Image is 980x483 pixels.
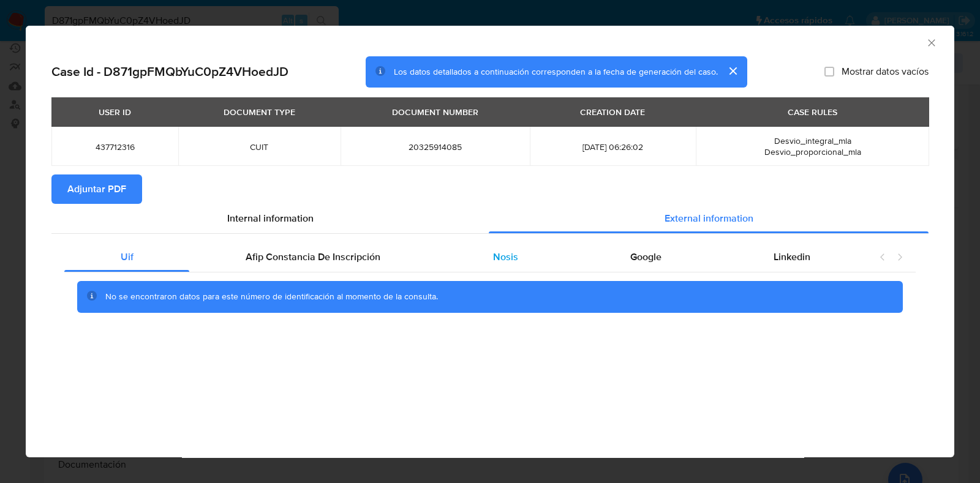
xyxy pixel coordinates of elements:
[824,67,834,77] input: Mostrar datos vacíos
[51,204,929,233] div: Detailed info
[26,26,954,457] div: closure-recommendation-modal
[780,102,845,122] div: CASE RULES
[925,37,937,48] button: Cerrar ventana
[67,176,126,203] span: Adjuntar PDF
[355,141,515,152] span: 20325914085
[493,250,518,264] span: Nosis
[665,211,753,225] span: External information
[545,141,682,152] span: [DATE] 06:26:02
[774,135,851,147] span: Desvio_integral_mla
[193,141,325,152] span: CUIT
[394,66,718,78] span: Los datos detallados a continuación corresponden a la fecha de generación del caso.
[227,211,314,225] span: Internal information
[246,250,380,264] span: Afip Constancia De Inscripción
[774,250,810,264] span: Linkedin
[121,250,134,264] span: Uif
[64,242,867,272] div: Detailed external info
[842,66,929,78] span: Mostrar datos vacíos
[66,141,164,152] span: 437712316
[385,102,486,122] div: DOCUMENT NUMBER
[764,146,861,158] span: Desvio_proporcional_mla
[573,102,652,122] div: CREATION DATE
[91,102,138,122] div: USER ID
[216,102,303,122] div: DOCUMENT TYPE
[630,250,661,264] span: Google
[105,290,438,302] span: No se encontraron datos para este número de identificación al momento de la consulta.
[51,64,288,80] h2: Case Id - D871gpFMQbYuC0pZ4VHoedJD
[51,174,142,204] button: Adjuntar PDF
[718,56,747,86] button: cerrar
